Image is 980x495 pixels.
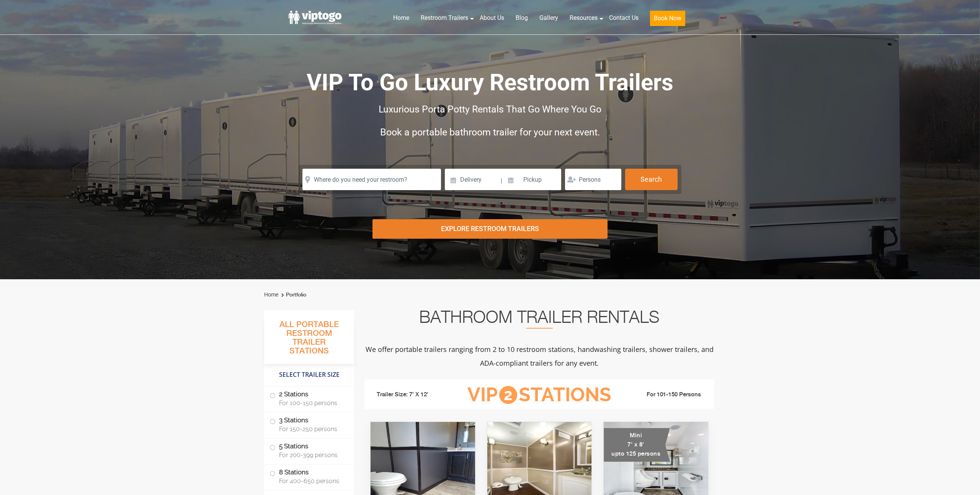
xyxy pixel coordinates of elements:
[387,10,415,26] a: Home
[499,386,517,404] span: 2
[456,384,623,405] h3: VIP Stations
[603,10,644,26] a: Contact Us
[650,11,685,26] button: Book Now
[279,451,345,459] span: For 200-399 persons
[264,291,278,298] a: Home
[279,425,345,433] span: For 150-250 persons
[364,342,714,370] p: We offer portable trailers ranging from 2 to 10 restroom stations, handwashing trailers, shower t...
[302,169,441,190] input: Where do you need your restroom?
[564,10,603,26] a: Resources
[364,310,714,329] h2: Bathroom Trailer Rentals
[279,399,345,407] span: For 100-150 persons
[269,464,349,488] label: 8 Stations
[370,383,456,406] li: Trailer Size: 7' X 12'
[372,219,608,239] div: Explore Restroom Trailers
[503,169,561,190] input: Pickup
[380,127,600,138] span: Book a portable bathroom trailer for your next event.
[510,10,534,26] a: Blog
[625,169,678,190] button: Search
[565,169,621,190] input: Persons
[264,318,354,364] h3: All Portable Restroom Trailer Stations
[623,390,709,399] li: For 101-150 Persons
[415,10,474,26] a: Restroom Trailers
[445,169,500,190] input: Delivery
[279,290,306,300] li: Portfolio
[644,10,691,31] a: Book Now
[279,477,345,485] span: For 400-650 persons
[501,169,502,193] span: |
[307,69,673,96] span: VIP To Go Luxury Restroom Trailers
[379,104,601,115] span: Luxurious Porta Potty Rentals That Go Where You Go
[604,428,670,462] div: Mini 7' x 8' upto 125 persons
[534,10,564,26] a: Gallery
[269,386,349,410] label: 2 Stations
[264,368,354,382] h4: Select Trailer Size
[474,10,510,26] a: About Us
[269,438,349,462] label: 5 Stations
[269,412,349,436] label: 3 Stations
